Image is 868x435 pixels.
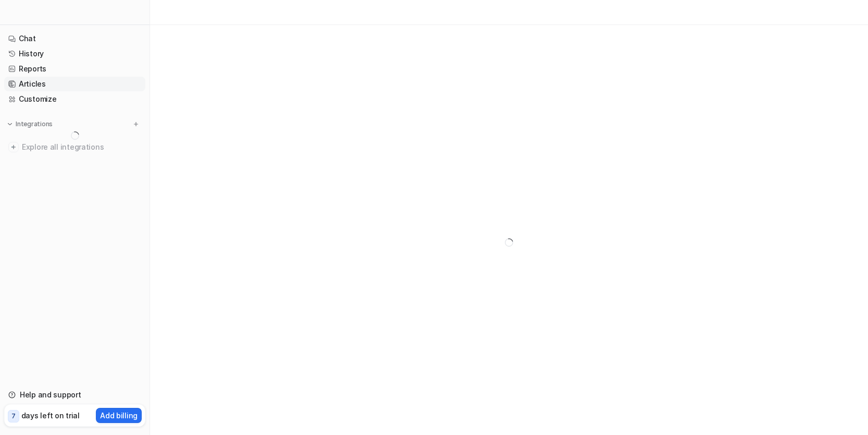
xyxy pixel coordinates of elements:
p: days left on trial [21,410,80,421]
img: menu_add.svg [132,120,140,128]
a: Chat [4,31,145,46]
p: Add billing [100,410,138,421]
p: 7 [11,412,16,421]
p: Integrations [16,120,53,128]
button: Add billing [96,408,142,423]
a: Customize [4,92,145,106]
span: Explore all integrations [22,139,141,155]
a: Help and support [4,388,145,402]
a: History [4,46,145,61]
img: expand menu [6,120,14,128]
a: Explore all integrations [4,140,145,154]
button: Integrations [4,119,56,129]
a: Articles [4,77,145,91]
img: explore all integrations [8,142,19,152]
a: Reports [4,62,145,76]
